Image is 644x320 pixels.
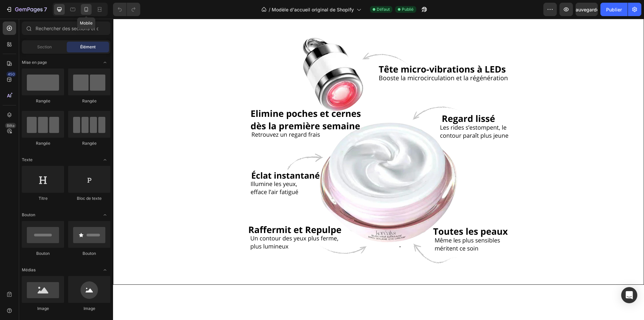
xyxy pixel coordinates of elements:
[600,3,628,16] button: Publier
[100,265,110,275] span: Basculer pour ouvrir
[272,7,354,12] font: Modèle d'accueil original de Shopify
[573,7,601,12] font: Sauvegarder
[621,287,637,303] div: Ouvrir Intercom Messenger
[113,19,644,320] iframe: Zone de conception
[100,210,110,220] span: Basculer pour ouvrir
[77,196,102,201] font: Bloc de texte
[36,251,50,256] font: Bouton
[377,7,390,12] font: Défaut
[7,123,14,128] font: Bêta
[84,306,95,311] font: Image
[100,154,110,165] span: Basculer pour ouvrir
[3,3,50,16] button: 7
[22,267,36,272] font: Médias
[22,21,110,35] input: Rechercher des sections et des éléments
[8,72,15,77] font: 450
[100,57,110,68] span: Basculer pour ouvrir
[83,251,96,256] font: Bouton
[39,196,48,201] font: Titre
[269,7,270,12] font: /
[22,157,33,162] font: Texte
[44,6,47,13] font: 7
[113,3,140,16] div: Annuler/Rétablir
[37,306,49,311] font: Image
[576,3,598,16] button: Sauvegarder
[80,44,96,49] font: Élément
[22,212,35,217] font: Bouton
[37,44,52,49] font: Section
[82,98,97,103] font: Rangée
[606,7,622,12] font: Publier
[36,141,50,146] font: Rangée
[36,98,50,103] font: Rangée
[22,60,47,65] font: Mise en page
[402,7,414,12] font: Publié
[82,141,97,146] font: Rangée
